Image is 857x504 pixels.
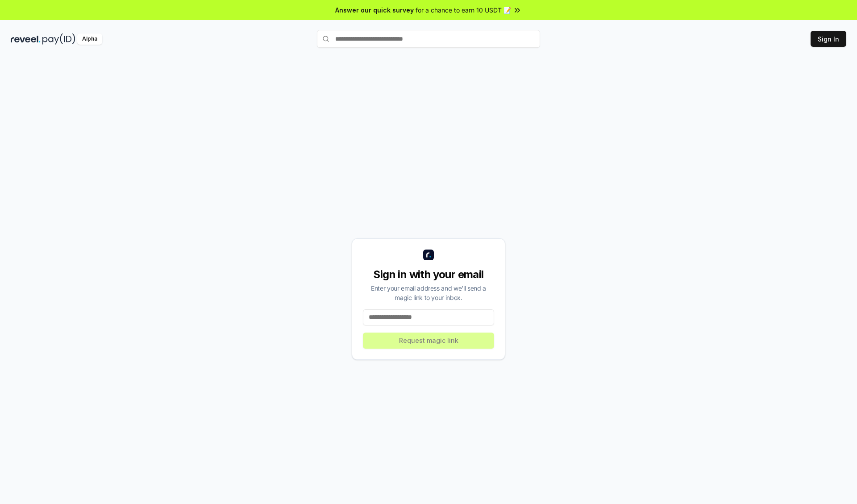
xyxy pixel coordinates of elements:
img: logo_small [423,250,434,260]
div: Sign in with your email [363,267,494,282]
div: Enter your email address and we’ll send a magic link to your inbox. [363,283,494,302]
span: for a chance to earn 10 USDT 📝 [416,5,511,15]
img: pay_id [42,33,75,45]
button: Sign In [811,31,846,47]
span: Answer our quick survey [335,5,414,15]
img: reveel_dark [11,33,41,45]
div: Alpha [77,33,102,45]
